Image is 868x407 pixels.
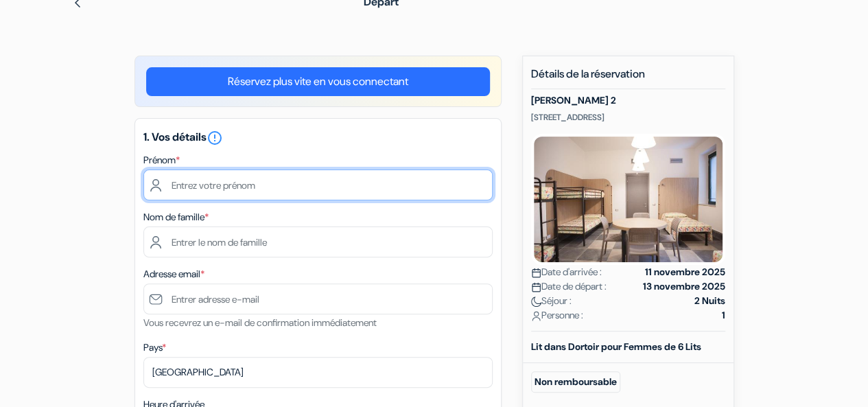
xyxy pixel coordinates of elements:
span: Personne : [531,308,583,323]
h5: Détails de la réservation [531,67,725,89]
h5: [PERSON_NAME] 2 [531,95,725,106]
label: Nom de famille [143,210,209,224]
strong: 11 novembre 2025 [645,265,725,279]
a: error_outline [207,130,223,144]
strong: 1 [722,308,725,323]
img: user_icon.svg [531,311,541,321]
span: Date d'arrivée : [531,265,602,279]
i: error_outline [207,130,223,146]
input: Entrez votre prénom [143,170,493,200]
span: Séjour : [531,294,572,308]
strong: 2 Nuits [694,294,725,308]
strong: 13 novembre 2025 [643,279,725,294]
img: moon.svg [531,296,541,307]
label: Pays [143,340,166,355]
span: Date de départ : [531,279,607,294]
label: Prénom [143,153,180,167]
img: calendar.svg [531,268,541,278]
b: Lit dans Dortoir pour Femmes de 6 Lits [531,340,701,353]
input: Entrer adresse e-mail [143,283,493,314]
input: Entrer le nom de famille [143,226,493,257]
img: calendar.svg [531,282,541,292]
label: Adresse email [143,267,204,281]
p: [STREET_ADDRESS] [531,112,725,123]
small: Vous recevrez un e-mail de confirmation immédiatement [143,316,377,329]
a: Réservez plus vite en vous connectant [146,67,490,96]
small: Non remboursable [531,371,620,393]
h5: 1. Vos détails [143,130,493,146]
